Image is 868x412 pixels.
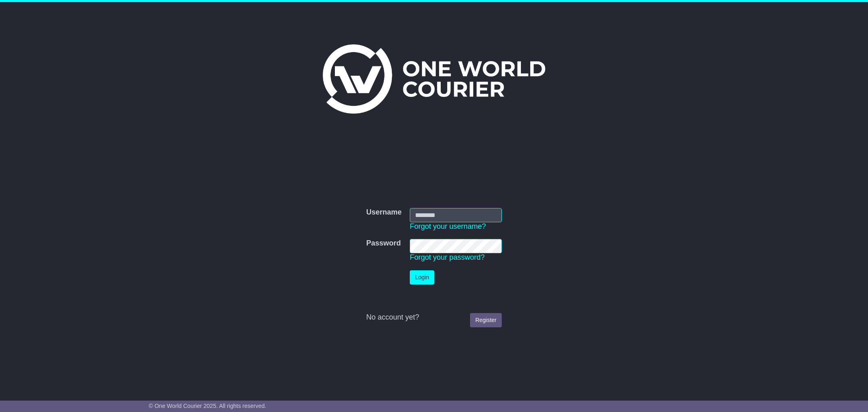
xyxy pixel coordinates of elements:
[149,403,267,409] span: © One World Courier 2025. All rights reserved.
[410,253,485,261] a: Forgot your password?
[323,44,545,114] img: One World
[366,208,402,217] label: Username
[366,239,401,248] label: Password
[366,313,502,322] div: No account yet?
[410,222,486,230] a: Forgot your username?
[410,270,434,285] button: Login
[470,313,502,327] a: Register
